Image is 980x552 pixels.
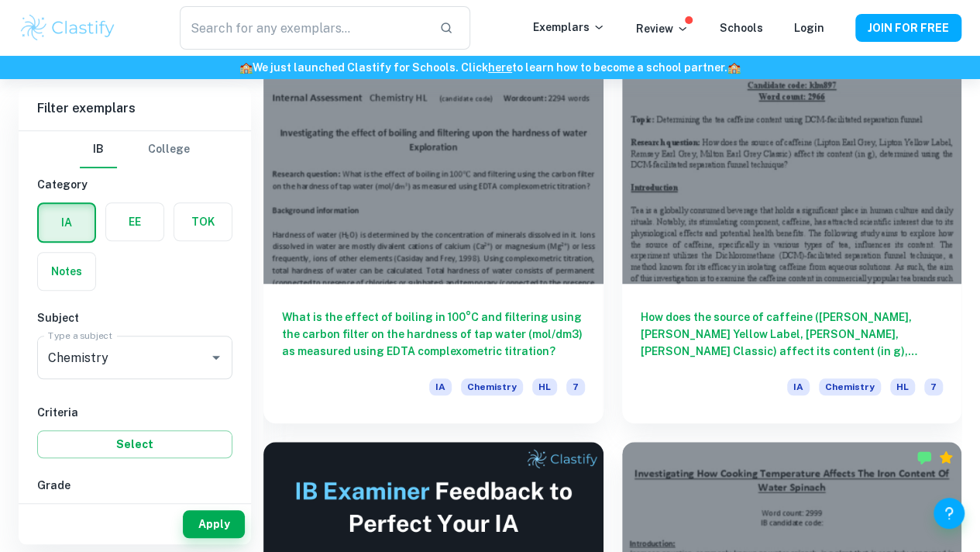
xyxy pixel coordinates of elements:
h6: Filter exemplars [19,87,251,130]
p: Exemplars [533,19,605,36]
span: HL [890,378,915,395]
button: IA [39,204,95,241]
button: Help and Feedback [934,498,965,529]
span: 7 [566,378,585,395]
span: 🏫 [727,61,741,74]
span: IA [787,378,810,395]
span: Chemistry [461,378,523,395]
h6: Grade [37,477,232,494]
button: IB [80,131,117,168]
img: Marked [916,450,932,465]
h6: Subject [37,309,232,326]
a: here [488,61,512,74]
label: Type a subject [48,329,112,342]
span: IA [429,378,452,395]
h6: Criteria [37,404,232,421]
h6: What is the effect of boiling in 100°C and filtering using the carbon filter on the hardness of t... [282,309,585,360]
button: JOIN FOR FREE [855,14,961,42]
button: Open [205,347,227,368]
button: EE [106,203,163,240]
button: College [148,131,190,168]
button: Apply [183,510,245,538]
span: 7 [924,378,943,395]
button: Select [37,430,232,458]
h6: We just launched Clastify for Schools. Click to learn how to become a school partner. [3,59,977,76]
h6: How does the source of caffeine ([PERSON_NAME], [PERSON_NAME] Yellow Label, [PERSON_NAME], [PERSO... [641,309,944,360]
h6: Category [37,176,232,193]
input: Search for any exemplars... [180,6,428,50]
a: Schools [720,22,763,34]
span: 🏫 [239,61,253,74]
span: Chemistry [819,378,881,395]
a: How does the source of caffeine ([PERSON_NAME], [PERSON_NAME] Yellow Label, [PERSON_NAME], [PERSO... [622,29,962,423]
img: Clastify logo [19,12,117,43]
a: Login [794,22,824,34]
div: Filter type choice [80,131,190,168]
p: Review [636,20,689,37]
a: What is the effect of boiling in 100°C and filtering using the carbon filter on the hardness of t... [263,29,603,423]
div: Premium [938,450,954,465]
span: HL [532,378,557,395]
button: TOK [174,203,232,240]
button: Notes [38,253,95,290]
